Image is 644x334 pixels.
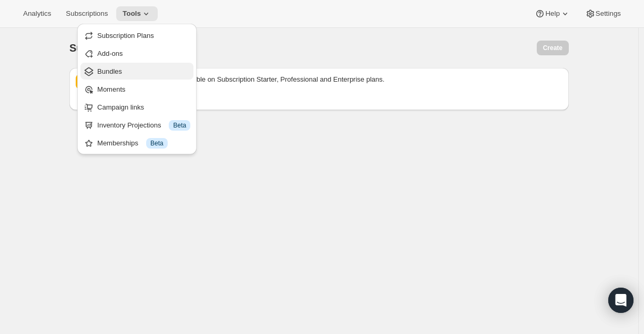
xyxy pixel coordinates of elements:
[17,6,57,21] button: Analytics
[80,116,193,133] button: Inventory Projections
[80,99,193,115] button: Campaign links
[69,42,162,54] span: Subscription plans
[97,138,190,149] div: Memberships
[95,74,563,85] p: Subscription plans are only available on Subscription Starter, Professional and Enterprise plans.
[545,9,559,18] span: Help
[80,134,193,151] button: Memberships
[596,9,621,18] span: Settings
[97,103,144,111] span: Campaign links
[173,121,186,130] span: Beta
[579,6,627,21] button: Settings
[97,85,125,93] span: Moments
[97,50,122,57] span: Add-ons
[66,9,108,18] span: Subscriptions
[97,120,190,131] div: Inventory Projections
[80,81,193,97] button: Moments
[23,9,51,18] span: Analytics
[116,6,158,21] button: Tools
[80,45,193,62] button: Add-ons
[59,6,114,21] button: Subscriptions
[608,288,633,313] div: Open Intercom Messenger
[97,32,154,40] span: Subscription Plans
[528,6,576,21] button: Help
[97,67,122,75] span: Bundles
[122,9,141,18] span: Tools
[150,139,163,148] span: Beta
[80,63,193,80] button: Bundles
[80,27,193,44] button: Subscription Plans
